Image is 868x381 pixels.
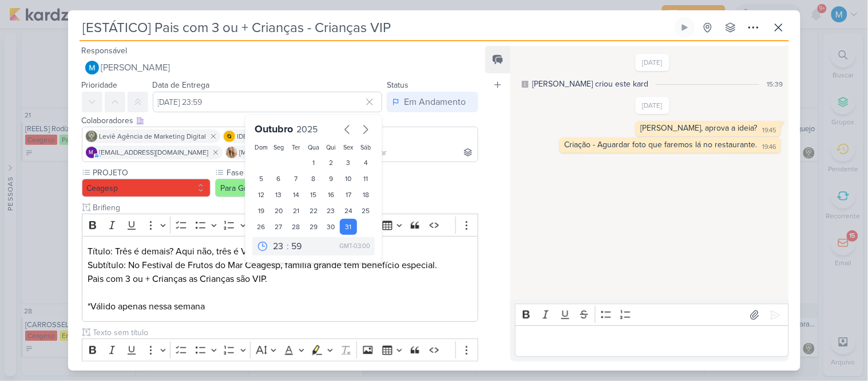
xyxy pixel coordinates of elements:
[387,92,478,112] button: Em Andamento
[340,187,358,203] div: 17
[237,131,322,142] span: IDBOX - Agência de Design
[153,80,210,90] label: Data de Entrega
[339,242,370,251] div: GMT-03:00
[357,171,375,187] div: 11
[340,203,358,219] div: 24
[305,187,323,203] div: 15
[357,187,375,203] div: 18
[225,167,344,179] label: Fase do Processo
[82,179,211,197] button: Ceagesp
[404,95,466,109] div: Em Andamento
[322,219,340,235] div: 30
[340,155,358,171] div: 3
[86,131,97,142] img: Leviê Agência de Marketing Digital
[252,203,270,219] div: 19
[324,143,338,152] div: Qui
[270,219,288,235] div: 27
[515,325,788,357] div: Editor editing area: main
[270,187,288,203] div: 13
[270,203,288,219] div: 20
[91,327,479,339] input: Texto sem título
[287,203,305,219] div: 21
[252,219,270,235] div: 26
[296,124,318,135] span: 2025
[82,214,479,236] div: Editor toolbar
[641,123,758,133] div: [PERSON_NAME], aprova a ideia?
[88,258,472,313] p: Subtítulo: No Festival de Frutos do Mar Ceagesp, família grande tem benefício especial. Pais com ...
[359,143,372,152] div: Sáb
[287,187,305,203] div: 14
[515,304,788,326] div: Editor toolbar
[360,146,476,159] input: Buscar
[82,80,118,90] label: Prioridade
[307,143,320,152] div: Qua
[767,79,783,89] div: 15:39
[82,57,479,78] button: [PERSON_NAME]
[92,167,211,179] label: PROJETO
[215,179,344,197] button: Para Gravação
[287,219,305,235] div: 28
[86,147,97,158] div: mlegnaioli@gmail.com
[532,78,648,90] div: [PERSON_NAME] criou este kard
[305,203,323,219] div: 22
[340,171,358,187] div: 10
[272,143,286,152] div: Seg
[305,155,323,171] div: 1
[305,171,323,187] div: 8
[82,115,479,127] div: Colaboradores
[255,143,268,152] div: Dom
[224,131,235,142] img: IDBOX - Agência de Design
[357,203,375,219] div: 25
[255,123,293,135] span: Outubro
[322,171,340,187] div: 9
[226,147,237,158] img: Yasmin Yumi
[82,339,479,361] div: Editor toolbar
[80,17,672,38] input: Kard Sem Título
[287,171,305,187] div: 7
[85,61,99,74] img: MARIANA MIRANDA
[340,219,358,235] div: 31
[387,80,409,90] label: Status
[357,155,375,171] div: 4
[305,219,323,235] div: 29
[91,202,456,214] input: Texto sem título
[252,187,270,203] div: 12
[290,143,303,152] div: Ter
[270,171,288,187] div: 6
[287,239,289,253] div: :
[252,171,270,187] div: 5
[88,245,472,258] p: Título: Três é demais? Aqui não, três é VIP!
[322,187,340,203] div: 16
[100,147,209,158] span: [EMAIL_ADDRESS][DOMAIN_NAME]
[322,203,340,219] div: 23
[680,23,689,32] div: Ligar relógio
[82,46,128,56] label: Responsável
[342,143,355,152] div: Sex
[82,236,479,323] div: Editor editing area: main
[763,143,776,152] div: 19:46
[100,131,207,142] span: Leviê Agência de Marketing Digital
[322,155,340,171] div: 2
[763,126,776,135] div: 19:45
[153,92,383,112] input: Select a date
[101,61,171,74] span: [PERSON_NAME]
[240,147,344,158] span: [MEDICAL_DATA][PERSON_NAME]
[565,140,758,150] div: Criação - Aguardar foto que faremos lá no restaurante.
[89,150,94,156] p: m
